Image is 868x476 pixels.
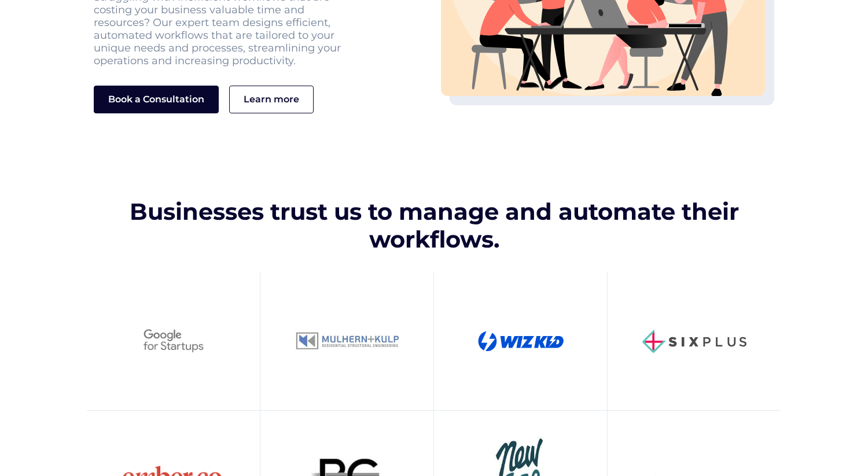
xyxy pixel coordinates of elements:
[478,331,564,352] img: Wizkid logo
[229,86,314,113] a: Learn more
[138,307,209,375] img: Google startup logo
[94,86,219,113] button: Book a Consultation
[642,330,746,353] img: sixplus logo
[94,198,774,253] h3: Businesses trust us to manage and automate their workflows.
[295,331,399,350] img: Mulhern & Kulp logo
